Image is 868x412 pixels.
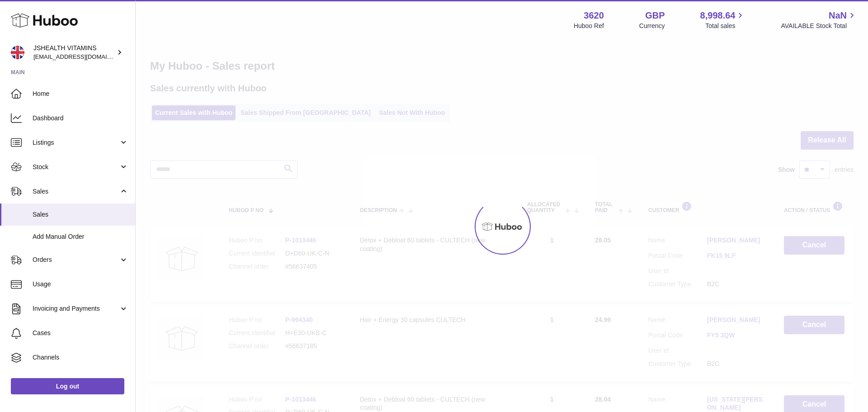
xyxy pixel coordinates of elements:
div: JSHEALTH VITAMINS [33,44,115,61]
div: Currency [639,22,665,30]
span: 8,998.64 [700,9,736,22]
span: [EMAIL_ADDRESS][DOMAIN_NAME] [33,53,133,60]
a: 8,998.64 Total sales [700,9,746,30]
img: internalAdmin-3620@internal.huboo.com [11,46,24,59]
span: Channels [33,353,128,362]
span: Invoicing and Payments [33,304,119,313]
a: Log out [11,378,124,394]
span: Sales [33,210,128,219]
a: NaN AVAILABLE Stock Total [781,9,857,30]
span: Listings [33,138,119,147]
span: NaN [829,9,847,22]
strong: 3620 [584,9,604,22]
span: Orders [33,256,119,264]
span: Add Manual Order [33,232,128,241]
span: Stock [33,163,119,171]
span: Sales [33,187,119,196]
span: Home [33,90,128,98]
strong: GBP [645,9,665,22]
span: Cases [33,329,128,337]
div: Huboo Ref [574,22,604,30]
span: Total sales [705,22,745,30]
span: AVAILABLE Stock Total [781,22,857,30]
span: Usage [33,280,128,289]
span: Dashboard [33,114,128,123]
